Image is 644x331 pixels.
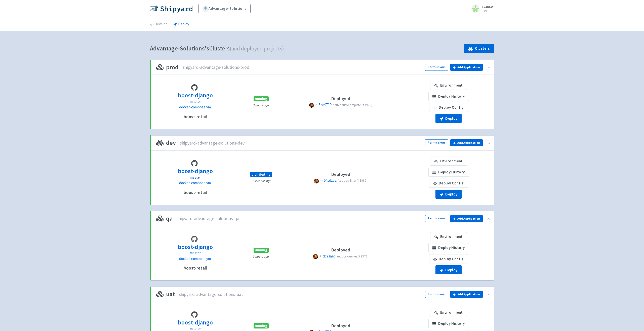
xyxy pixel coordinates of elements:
img: Shipyard logo [150,5,192,13]
h4: Deployed [288,247,394,252]
h1: Clusters [150,43,284,54]
h3: boost-django [178,92,213,99]
button: Add Application [450,139,483,146]
a: esauser User [468,5,494,13]
a: Permissions [425,139,448,146]
a: docker-compose.yml [179,104,212,110]
button: Add Application [450,291,483,298]
a: Deploy History [428,168,469,177]
button: Add Application [450,215,483,222]
span: (and deployed projects) [230,45,284,52]
h4: Deployed [288,323,394,328]
span: running [254,248,269,253]
a: 5ad9739: [319,102,333,107]
a: 641d158: [324,178,338,183]
span: distributing [250,172,272,177]
span: esauser [481,4,494,9]
a: docker-compose.yml [179,180,212,186]
a: docker-compose.yml [179,256,212,262]
small: User [481,9,494,13]
span: reduce queries (#3979) [337,254,369,258]
small: 3 hours ago [253,103,269,107]
a: boost-django master [178,167,213,180]
a: Deploy [174,17,189,31]
h4: Deployed [288,172,394,177]
a: Permissions [425,64,448,71]
a: Environment [430,157,467,166]
a: Deploy History [428,243,469,252]
a: Deploy History [428,319,469,328]
a: boost-django master [178,91,213,104]
h3: boost-django [178,168,213,174]
a: Deploy History [428,92,469,101]
span: dc73aec: [323,254,336,258]
small: 3 hours ago [253,254,269,259]
span: better autocomplete (#3978) [333,103,372,107]
a: Clusters [464,44,494,53]
h4: boost-retail [184,266,207,271]
a: Deploy Config [429,254,468,263]
button: Deploy [435,114,462,123]
span: running [254,96,269,101]
span: P [313,254,318,259]
h3: qa [156,215,173,222]
a: dc73aec: [323,254,337,258]
span: P [309,103,314,108]
h4: boost-retail [184,114,207,119]
h3: prod [156,64,179,71]
a: Environment [430,308,467,317]
h4: Deployed [288,96,394,101]
span: shipyard-advantage-solutions-prod [183,64,249,70]
small: 31 seconds ago [251,179,271,183]
p: master [178,250,213,256]
h3: dev [156,140,176,146]
span: fix query filter (#3980) [338,178,368,183]
h3: uat [156,291,175,297]
span: shipyard-advantage-solutions-qa [177,216,239,221]
a: Environment [430,232,467,241]
button: Add Application [450,64,483,71]
p: master [178,175,213,180]
a: Permissions [425,291,448,298]
b: Advantage-Solutions's [150,44,209,52]
span: 5ad9739: [319,102,332,107]
span: docker-compose.yml [179,256,212,261]
a: Develop [150,17,168,31]
a: Deploy Config [429,179,468,188]
span: shipyard-advantage-solutions-dev [180,140,245,146]
span: running [254,323,269,328]
span: docker-compose.yml [179,105,212,109]
h3: boost-django [178,244,213,250]
a: Advantage-Solutions [198,4,251,13]
span: shipyard-advantage-solutions-uat [179,292,243,297]
p: master [178,99,213,105]
h4: boost-retail [184,190,207,195]
span: 641d158: [324,178,337,183]
a: Permissions [425,215,448,222]
span: P [314,179,319,183]
h3: boost-django [178,319,213,326]
a: Environment [430,81,467,90]
button: Deploy [435,190,462,199]
a: boost-django master [178,243,213,256]
button: Deploy [435,265,462,274]
a: Deploy Config [429,103,468,112]
span: docker-compose.yml [179,180,212,185]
